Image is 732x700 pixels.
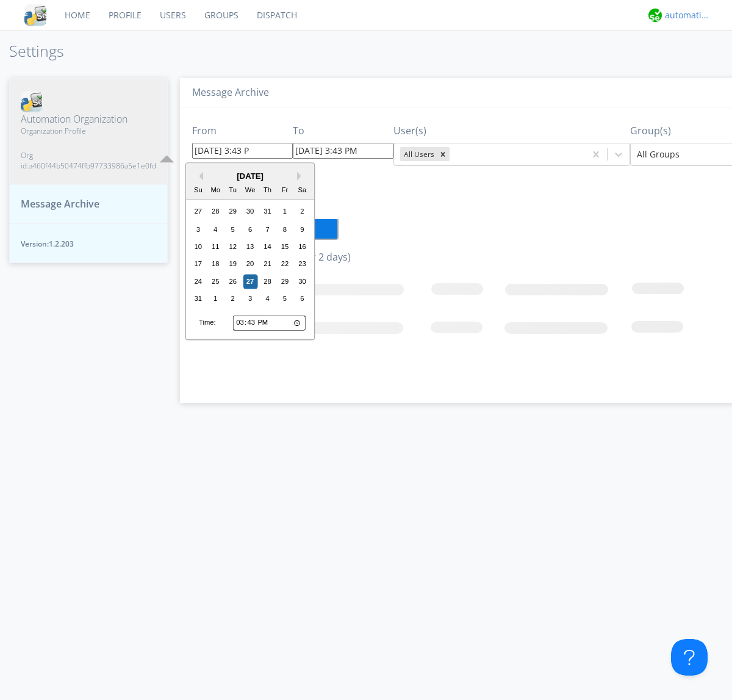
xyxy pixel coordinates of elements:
div: Su [191,183,206,198]
div: Choose Wednesday, August 27th, 2025 [243,274,257,289]
div: Choose Sunday, August 31st, 2025 [191,292,206,306]
h3: From [192,126,293,137]
button: Message Archive [9,184,168,224]
span: Organization Profile [21,126,156,136]
div: Choose Saturday, August 23rd, 2025 [295,257,310,272]
div: automation+atlas [665,9,711,21]
button: Version:1.2.203 [9,223,168,263]
div: Sa [295,183,310,198]
div: Choose Sunday, August 24th, 2025 [191,274,206,289]
div: Fr [278,183,292,198]
div: Choose Saturday, August 30th, 2025 [295,274,310,289]
div: Choose Friday, August 8th, 2025 [278,222,292,237]
div: Choose Saturday, September 6th, 2025 [295,292,310,306]
div: We [243,183,257,198]
div: Choose Tuesday, September 2nd, 2025 [226,292,240,306]
span: Automation Organization [21,112,156,126]
div: Remove All Users [436,147,450,161]
div: Choose Thursday, August 28th, 2025 [260,274,275,289]
div: Choose Monday, July 28th, 2025 [208,204,223,219]
div: Choose Sunday, July 27th, 2025 [191,204,206,219]
button: Previous Month [195,172,203,181]
div: Choose Saturday, August 2nd, 2025 [295,204,310,219]
div: Choose Tuesday, August 19th, 2025 [226,257,240,272]
h3: User(s) [393,126,630,137]
button: Automation OrganizationOrganization ProfileOrg id:a460f44b50474ffb97733986a5e1e0fd [9,78,168,184]
img: cddb5a64eb264b2086981ab96f4c1ba7 [21,91,42,112]
div: Choose Tuesday, August 12th, 2025 [226,239,240,254]
div: Choose Monday, August 4th, 2025 [208,222,223,237]
div: Tu [226,183,240,198]
div: Choose Thursday, August 14th, 2025 [260,239,275,254]
div: Choose Friday, August 22nd, 2025 [278,257,292,272]
div: Choose Sunday, August 3rd, 2025 [191,222,206,237]
div: Choose Saturday, August 16th, 2025 [295,239,310,254]
div: Choose Friday, August 29th, 2025 [278,274,292,289]
button: Next Month [297,172,306,181]
div: Choose Wednesday, August 20th, 2025 [243,257,257,272]
div: Choose Thursday, August 7th, 2025 [260,222,275,237]
div: Choose Monday, August 18th, 2025 [208,257,223,272]
div: Choose Monday, August 25th, 2025 [208,274,223,289]
div: Choose Wednesday, July 30th, 2025 [243,204,257,219]
div: [DATE] [186,170,314,182]
div: Mo [208,183,223,198]
img: d2d01cd9b4174d08988066c6d424eccd [648,9,662,22]
div: Choose Monday, August 11th, 2025 [208,239,223,254]
div: Time: [199,318,216,328]
div: Choose Friday, August 15th, 2025 [278,239,292,254]
input: Time [233,315,306,331]
div: Choose Tuesday, August 26th, 2025 [226,274,240,289]
span: Version: 1.2.203 [21,239,156,249]
div: Choose Friday, August 1st, 2025 [278,204,292,219]
div: Choose Saturday, August 9th, 2025 [295,222,310,237]
div: Choose Thursday, July 31st, 2025 [260,204,275,219]
h3: To [293,126,393,137]
div: Choose Thursday, August 21st, 2025 [260,257,275,272]
div: Choose Monday, September 1st, 2025 [208,292,223,306]
div: Choose Wednesday, September 3rd, 2025 [243,292,257,306]
div: Choose Sunday, August 17th, 2025 [191,257,206,272]
img: cddb5a64eb264b2086981ab96f4c1ba7 [24,4,46,26]
div: Choose Friday, September 5th, 2025 [278,292,292,306]
div: Th [260,183,275,198]
div: Choose Tuesday, August 5th, 2025 [226,222,240,237]
div: Choose Sunday, August 10th, 2025 [191,239,206,254]
div: Choose Tuesday, July 29th, 2025 [226,204,240,219]
div: Choose Wednesday, August 6th, 2025 [243,222,257,237]
span: Message Archive [21,197,99,211]
div: Choose Thursday, September 4th, 2025 [260,292,275,306]
div: All Users [400,147,436,161]
span: Org id: a460f44b50474ffb97733986a5e1e0fd [21,150,156,171]
iframe: Toggle Customer Support [671,639,708,676]
div: Choose Wednesday, August 13th, 2025 [243,239,257,254]
div: month 2025-08 [190,203,311,308]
